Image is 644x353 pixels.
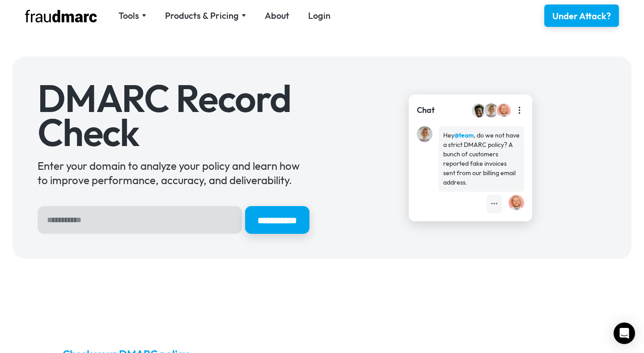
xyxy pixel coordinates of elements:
[454,131,474,139] strong: @team
[443,131,520,187] div: Hey , do we not have a strict DMARC policy? A bunch of customers reported fake invoices sent from...
[265,9,289,22] a: About
[552,10,611,22] div: Under Attack?
[491,199,498,209] div: •••
[38,159,309,187] div: Enter your domain to analyze your policy and learn how to improve performance, accuracy, and deli...
[165,9,239,22] div: Products & Pricing
[38,82,309,149] h1: DMARC Record Check
[614,323,635,344] div: Open Intercom Messenger
[38,206,309,234] form: Hero Sign Up Form
[417,104,435,116] div: Chat
[544,4,619,27] a: Under Attack?
[165,9,246,22] div: Products & Pricing
[119,9,146,22] div: Tools
[308,9,330,22] a: Login
[119,9,139,22] div: Tools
